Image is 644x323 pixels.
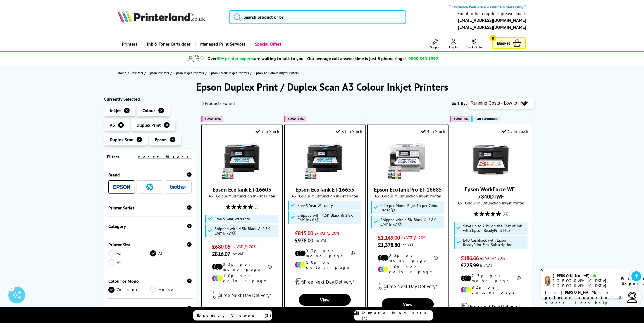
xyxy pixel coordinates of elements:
[545,276,550,286] img: amy-livechat.png
[378,253,438,263] li: 0.3p per mono page
[150,250,192,256] a: A3
[387,176,429,181] a: Epson EcoTank Pro ET-16685
[295,248,355,258] li: 0.3p per mono page
[465,186,517,200] a: Epson WorkForce WF-7840DTWF
[430,45,441,49] span: Support
[295,260,355,270] li: 1.0p per colour page
[457,11,526,16] div: For all other enquiries please email:
[108,223,192,229] div: Category
[288,274,362,290] div: modal_delivery
[297,203,333,208] span: Free 5 Year Warranty
[209,70,249,76] span: Epson Colour Inkjet Printers
[108,172,192,178] div: Brand
[492,37,526,49] a: Basket 0
[453,200,528,206] span: A3+ Colour Multifunction Inkjet Printer
[193,310,272,320] a: Recently Viewed (2)
[449,39,458,49] a: Log In
[503,208,508,219] span: (22)
[214,217,250,221] span: Free 5 Year Warranty
[149,70,170,76] a: Epson Printers
[458,17,526,23] a: [EMAIL_ADDRESS][DOMAIN_NAME]
[132,70,144,76] a: Printers
[205,193,279,199] span: A3+ Colour Multifunction Inkjet Printer
[295,230,313,237] span: £815.00
[378,264,438,274] li: 1.0p per colour page
[288,193,362,199] span: A3+ Colour Multifunction Inkjet Printer
[138,154,192,159] a: reset filters
[142,37,195,51] a: Ink & Toner Cartridges
[108,205,192,211] div: Printer Series
[118,37,142,51] a: Printers
[221,176,263,181] a: Epson EcoTank ET-16605
[207,56,304,61] span: Over are waiting to talk to you
[297,213,360,222] span: Shipped with 4.5K Black & 2.8K CMY Inks*
[401,242,414,247] span: inc VAT
[170,185,187,189] img: Brother
[205,117,221,121] span: Save 31%
[118,70,128,76] a: Home
[449,45,458,49] span: Log In
[470,138,512,180] img: Epson WorkForce WF-7840DTWF
[453,299,528,315] div: modal_delivery
[205,287,279,303] div: modal_delivery
[371,279,445,294] div: modal_delivery
[475,117,497,121] span: £40 Cashback
[336,129,362,134] div: 31 In Stock
[314,230,339,236] span: ex VAT @ 20%
[217,56,254,61] span: 30+ printer experts
[454,117,468,121] span: Save 8%
[137,122,161,128] span: Duplex Print
[110,137,133,142] span: Duplex Scan
[113,185,130,189] img: Epson
[214,227,277,235] span: Shipped with 4.5K Black & 2.8K CMY Inks*
[461,254,479,262] span: £186.66
[255,201,258,212] span: (4)
[110,122,115,128] span: A3
[209,70,250,76] a: Epson Colour Inkjet Printers
[107,154,119,159] span: Filters
[232,244,256,249] span: ex VAT @ 20%
[175,70,205,76] a: Epson Inkjet Printers
[480,263,492,268] span: inc VAT
[387,138,429,180] img: Epson EcoTank Pro ET-16685
[304,176,346,181] a: Epson EcoTank ET-16655
[471,116,500,122] button: £40 Cashback
[147,37,191,51] span: Ink & Toner Cartridges
[195,37,250,51] a: Managed Print Services
[408,56,438,61] span: 0800 840 1992
[480,255,505,261] span: ex VAT @ 20%
[461,273,521,283] li: 2.7p per mono page
[466,39,482,49] a: Track Order
[113,183,130,190] a: Epson
[371,193,445,199] span: A3+ Colour Multifunction Inkjet Printer
[382,298,433,310] a: View
[452,100,467,106] span: Sort By:
[497,39,510,47] span: Basket
[458,24,526,30] a: [EMAIL_ADDRESS][DOMAIN_NAME]
[430,39,441,49] a: Support
[378,234,400,241] span: £1,149.00
[150,287,192,293] a: Mono
[132,70,143,76] span: Printers
[374,186,442,193] a: Epson EcoTank Pro ET-16685
[288,117,304,121] span: Save 35%
[378,241,400,249] span: £1,378.80
[450,116,470,122] button: Save 8%
[142,183,158,190] a: HP
[627,292,638,303] img: user-headset-light.svg
[104,96,196,102] div: Currently Selected
[142,108,155,113] span: Colour
[490,35,497,42] span: 0
[461,262,479,269] span: £223.99
[470,176,512,181] a: Epson WorkForce WF-7840DTWF
[461,285,521,295] li: 9.2p per colour page
[108,250,150,256] a: A2
[149,70,169,76] span: Epson Printers
[118,10,222,24] a: Printerland Logo
[108,278,192,284] div: Colour or Mono
[421,129,445,134] div: 4 In Stock
[108,287,150,293] a: Colour
[212,243,230,250] span: £680.06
